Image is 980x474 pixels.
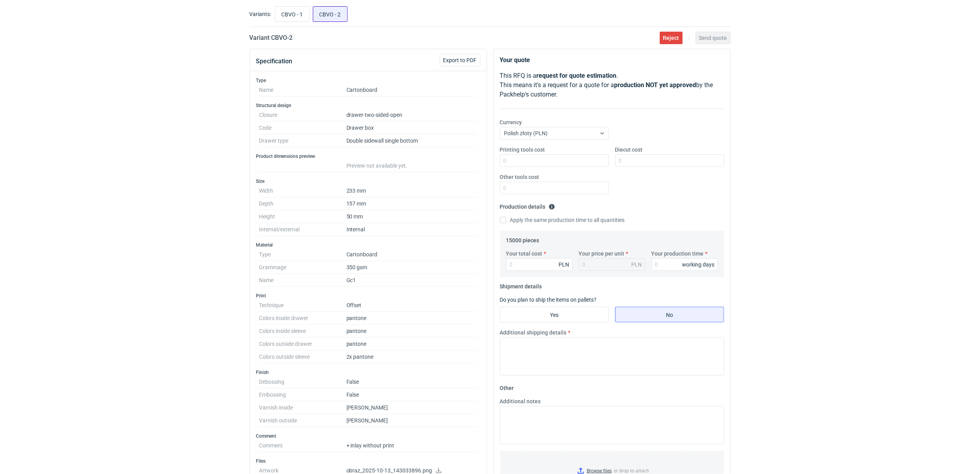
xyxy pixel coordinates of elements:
[346,248,477,261] dd: Cartonboard
[259,439,346,452] dt: Comment
[275,6,310,22] label: CBVO - 1
[346,184,477,197] dd: 233 mm
[652,258,718,271] input: 0
[259,351,346,363] dt: Colors outside sleeve
[346,134,477,147] dd: Double sidewall single bottom
[259,122,346,134] dt: Code
[346,376,477,388] dd: False
[259,338,346,351] dt: Colors outside drawer
[346,197,477,210] dd: 157 mm
[443,57,477,63] span: Export to PDF
[346,299,477,312] dd: Offset
[259,184,346,197] dt: Width
[313,6,348,22] label: CBVO - 2
[500,182,609,194] input: 0
[346,122,477,134] dd: Drawer box
[346,210,477,223] dd: 50 mm
[504,130,548,136] span: Polish złoty (PLN)
[259,376,346,388] dt: Debossing
[256,52,293,71] button: Specification
[652,250,704,258] label: Your production time
[500,329,567,336] label: Additional shipping details
[500,173,539,181] label: Other tools cost
[506,234,539,243] legend: 15000 pieces
[346,274,477,287] dd: Gc1
[506,250,543,258] label: Your total cost
[614,81,696,89] strong: production NOT yet approved
[346,223,477,236] dd: Internal
[500,216,625,224] label: Apply the same production time to all quantities
[500,200,555,210] legend: Production details
[346,351,477,363] dd: 2x pantone
[682,261,715,268] div: working days
[615,154,724,167] input: 0
[259,325,346,338] dt: Colors inside sleeve
[346,109,477,122] dd: drawer-two-sided-open
[250,10,271,18] label: Variants:
[500,397,541,405] label: Additional notes
[346,414,477,427] dd: [PERSON_NAME]
[699,35,727,41] span: Send quote
[259,248,346,261] dt: Type
[256,178,480,184] h3: Size
[250,33,293,43] h2: Variant CBVO - 2
[346,401,477,414] dd: [PERSON_NAME]
[259,388,346,401] dt: Embossing
[259,312,346,325] dt: Colors inside drawer
[579,250,625,258] label: Your price per unit
[500,146,545,154] label: Printing tools cost
[259,261,346,274] dt: Grammage
[259,197,346,210] dt: Depth
[259,223,346,236] dt: Internal/external
[346,325,477,338] dd: pantone
[537,72,617,79] strong: request for quote estimation
[256,102,480,109] h3: Structural design
[500,382,514,391] legend: Other
[559,261,569,268] div: PLN
[259,299,346,312] dt: Technique
[500,307,609,322] label: Yes
[346,312,477,325] dd: pantone
[256,458,480,464] h3: Files
[256,153,480,159] h3: Product dimensions preview
[259,109,346,122] dt: Closure
[259,84,346,97] dt: Name
[256,369,480,376] h3: Finish
[500,154,609,167] input: 0
[346,261,477,274] dd: 350 gsm
[632,261,642,268] div: PLN
[506,258,573,271] input: 0
[259,274,346,287] dt: Name
[256,242,480,248] h3: Material
[259,210,346,223] dt: Height
[500,280,542,290] legend: Shipment details
[259,414,346,427] dt: Varnish outside
[346,388,477,401] dd: False
[500,118,522,126] label: Currency
[259,401,346,414] dt: Varnish inside
[500,56,530,64] strong: Your quote
[663,35,679,41] span: Reject
[259,134,346,147] dt: Drawer type
[440,54,480,66] button: Export to PDF
[615,146,643,154] label: Diecut cost
[346,163,408,169] span: Preview not available yet.
[346,439,477,452] dd: + inlay without print
[346,338,477,351] dd: pantone
[346,84,477,97] dd: Cartonboard
[615,307,724,322] label: No
[696,32,731,44] button: Send quote
[256,433,480,439] h3: Comment
[256,77,480,84] h3: Type
[660,32,683,44] button: Reject
[500,297,597,303] label: Do you plan to ship the items on pallets?
[500,71,724,99] p: This RFQ is a . This means it's a request for a quote for a by the Packhelp's customer.
[256,293,480,299] h3: Print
